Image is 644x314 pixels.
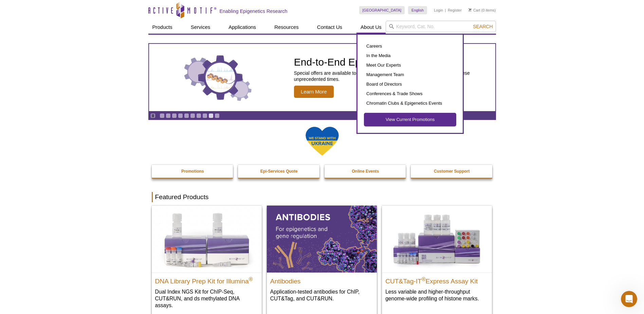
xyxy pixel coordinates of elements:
[473,24,493,29] span: Search
[356,21,386,34] a: About Us
[385,275,489,285] h2: CUT&Tag-IT Express Assay Kit
[386,21,496,32] input: Keyword, Cat. No.
[352,169,379,174] strong: Online Events
[270,21,303,34] a: Resources
[149,44,495,111] a: Three gears with decorative charts inside the larger center gear. End-to-End Epigenetic Services ...
[294,57,492,67] h2: End-to-End Epigenetic Services
[166,113,171,118] a: Go to slide 2
[155,288,258,309] p: Dual Index NGS Kit for ChIP-Seq, CUT&RUN, and ds methylated DNA assays.
[187,21,215,34] a: Services
[621,291,637,307] iframe: Intercom live chat
[267,206,377,272] img: All Antibodies
[294,86,334,98] span: Learn More
[434,8,443,13] a: Login
[448,8,462,13] a: Register
[267,206,377,309] a: All Antibodies Antibodies Application-tested antibodies for ChIP, CUT&Tag, and CUT&RUN.
[468,6,496,14] li: (0 items)
[313,21,346,34] a: Contact Us
[382,206,492,309] a: CUT&Tag-IT® Express Assay Kit CUT&Tag-IT®Express Assay Kit Less variable and higher-throughput ge...
[149,44,495,111] article: End-to-End Epigenetic Services
[325,165,407,178] a: Online Events
[152,192,493,202] h2: Featured Products
[305,126,339,156] img: We Stand With Ukraine
[148,21,177,34] a: Products
[150,113,155,118] a: Toggle autoplay
[294,70,492,82] p: Special offers are available to help keep your research moving forward during these unprecedented...
[215,113,220,118] a: Go to slide 10
[152,165,234,178] a: Promotions
[411,165,493,178] a: Customer Support
[184,113,189,118] a: Go to slide 5
[382,206,492,272] img: CUT&Tag-IT® Express Assay Kit
[364,60,456,70] a: Meet Our Experts
[364,113,456,126] a: View Current Promotions
[364,99,456,108] a: Chromatin Clubs & Epigenetics Events
[445,6,446,14] li: |
[422,276,426,282] sup: ®
[468,8,480,13] a: Cart
[181,169,204,174] strong: Promotions
[364,89,456,99] a: Conferences & Trade Shows
[190,113,195,118] a: Go to slide 6
[178,113,183,118] a: Go to slide 4
[208,113,214,118] a: Go to slide 9
[260,169,298,174] strong: Epi-Services Quote
[364,51,456,60] a: In the Media
[468,8,472,12] img: Your Cart
[364,80,456,89] a: Board of Directors
[364,41,456,51] a: Careers
[434,169,470,174] strong: Customer Support
[238,165,320,178] a: Epi-Services Quote
[152,206,262,272] img: DNA Library Prep Kit for Illumina
[364,70,456,80] a: Management Team
[155,275,258,285] h2: DNA Library Prep Kit for Illumina
[160,113,165,118] a: Go to slide 1
[270,288,373,302] p: Application-tested antibodies for ChIP, CUT&Tag, and CUT&RUN.
[270,275,373,285] h2: Antibodies
[249,276,253,282] sup: ®
[202,113,207,118] a: Go to slide 8
[471,23,495,30] button: Search
[385,288,489,302] p: Less variable and higher-throughput genome-wide profiling of histone marks​.
[359,6,405,14] a: [GEOGRAPHIC_DATA]
[172,113,177,118] a: Go to slide 3
[224,21,260,34] a: Applications
[220,8,288,14] h2: Enabling Epigenetics Research
[184,54,252,101] img: Three gears with decorative charts inside the larger center gear.
[196,113,201,118] a: Go to slide 7
[408,6,427,14] a: English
